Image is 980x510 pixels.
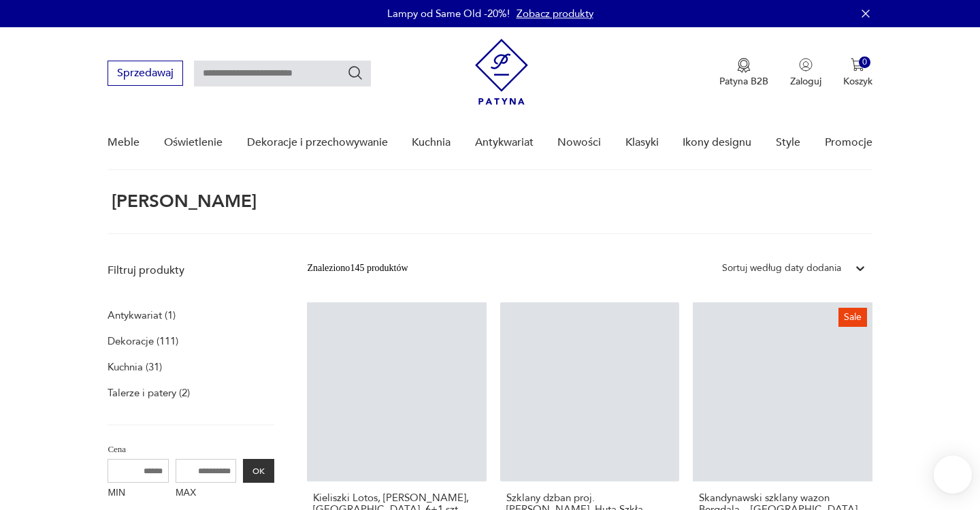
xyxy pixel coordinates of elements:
a: Talerze i patery (2) [108,383,190,402]
a: Nowości [557,116,601,169]
label: MIN [108,483,169,505]
a: Kuchnia [412,116,451,169]
iframe: Smartsupp widget button [934,456,972,494]
img: Ikona koszyka [851,58,864,71]
a: Sprzedawaj [108,69,183,79]
p: Koszyk [843,75,872,88]
img: Ikona medalu [737,58,751,73]
div: Znaleziono 145 produktów [307,261,408,276]
a: Meble [108,116,140,169]
a: Promocje [825,116,872,169]
img: Ikonka użytkownika [799,58,813,71]
p: Filtruj produkty [108,263,274,278]
img: Patyna - sklep z meblami i dekoracjami vintage [475,39,528,105]
a: Style [776,116,800,169]
a: Antykwariat [475,116,534,169]
button: OK [243,459,274,483]
div: 0 [859,57,870,68]
div: Sortuj według daty dodania [722,261,841,276]
a: Oświetlenie [164,116,223,169]
button: Szukaj [347,65,363,81]
p: Patyna B2B [719,75,768,88]
a: Zobacz produkty [517,7,593,20]
p: Lampy od Same Old -20%! [387,7,510,20]
a: Antykwariat (1) [108,306,176,325]
a: Dekoracje i przechowywanie [247,116,388,169]
a: Ikony designu [683,116,751,169]
a: Ikona medaluPatyna B2B [719,58,768,88]
button: Sprzedawaj [108,61,183,86]
button: 0Koszyk [843,58,872,88]
h1: [PERSON_NAME] [108,192,257,211]
a: Klasyki [625,116,659,169]
a: Dekoracje (111) [108,332,178,351]
p: Cena [108,442,274,457]
p: Zaloguj [790,75,821,88]
a: Kuchnia (31) [108,357,162,377]
label: MAX [176,483,237,505]
button: Zaloguj [790,58,821,88]
button: Patyna B2B [719,58,768,88]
